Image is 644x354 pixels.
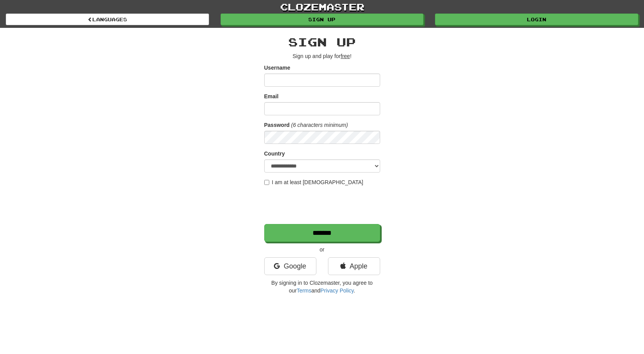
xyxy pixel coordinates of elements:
[264,180,269,185] input: I am at least [DEMOGRAPHIC_DATA]
[264,52,380,60] p: Sign up and play for !
[291,122,348,128] em: (6 characters minimum)
[264,190,382,220] iframe: reCAPTCHA
[264,257,316,275] a: Google
[435,14,638,25] a: Login
[264,279,380,294] p: By signing in to Clozemaster, you agree to our and .
[6,14,209,25] a: Languages
[264,36,380,48] h2: Sign up
[264,246,380,253] p: or
[328,257,380,275] a: Apple
[264,92,279,100] label: Email
[297,287,311,294] a: Terms
[264,121,290,129] label: Password
[264,64,291,72] label: Username
[341,53,350,59] u: free
[320,287,353,294] a: Privacy Policy
[264,150,285,157] label: Country
[264,178,364,186] label: I am at least [DEMOGRAPHIC_DATA]
[221,14,424,25] a: Sign up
